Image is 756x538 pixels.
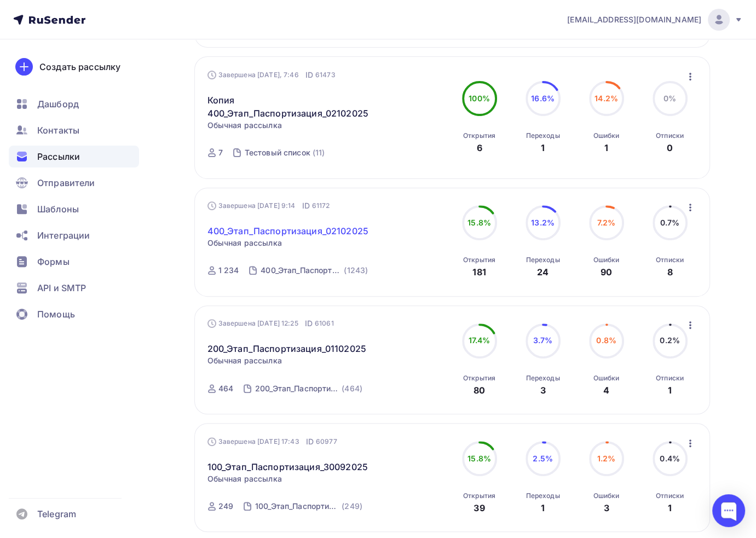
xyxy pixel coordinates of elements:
div: 200_Этап_Паспортизация_01102025 [255,383,339,394]
a: 400_Этап_Паспортизация_02102025 [207,224,368,238]
div: 400_Этап_Паспортизация_02102025 [261,265,342,276]
div: (1243) [344,265,368,276]
span: Обычная рассылка [207,355,282,366]
div: Завершена [DATE] 17:43 [207,436,337,447]
div: Переходы [526,256,559,264]
span: 2.5% [533,454,553,463]
div: (11) [313,147,325,158]
div: 1 [668,384,672,397]
span: 0.7% [660,218,680,227]
a: 400_Этап_Паспортизация_02102025 (1243) [259,262,369,279]
div: 1 [604,141,608,154]
a: 200_Этап_Паспортизация_01102025 (464) [254,380,363,397]
a: Формы [9,251,139,273]
div: 6 [476,141,482,154]
span: 7.2% [597,218,616,227]
a: [EMAIL_ADDRESS][DOMAIN_NAME] [567,9,743,31]
div: 1 [541,501,545,514]
span: Telegram [37,507,76,520]
span: 15.8% [468,454,491,463]
a: Шаблоны [9,198,139,220]
span: ID [305,70,313,80]
div: Открытия [463,256,495,264]
div: Открытия [463,131,495,140]
span: 61061 [315,318,334,329]
span: 0.2% [660,335,680,345]
div: Отписки [656,131,684,140]
span: 0.8% [596,335,616,345]
span: 15.8% [468,218,491,227]
div: Ошибки [593,374,620,383]
span: API и SMTP [37,281,86,294]
div: 8 [667,265,672,279]
span: 61473 [315,70,336,80]
span: 3.7% [533,335,553,345]
div: 1 [541,141,545,154]
div: 3 [540,384,545,397]
span: Рассылки [37,150,80,163]
span: 17.4% [469,335,490,345]
div: 181 [472,265,486,279]
a: Тестовый список (11) [244,144,326,161]
div: Отписки [656,374,684,383]
span: Обычная рассылка [207,238,282,248]
div: Тестовый список [245,147,310,158]
span: 16.6% [531,94,555,103]
div: Завершена [DATE] 9:14 [207,200,330,211]
span: Отправители [37,176,95,189]
div: Переходы [526,491,559,500]
span: 60977 [316,436,337,447]
div: Отписки [656,256,684,264]
span: 13.2% [531,218,555,227]
a: Рассылки [9,146,139,167]
div: Переходы [526,374,559,383]
span: ID [305,318,313,329]
span: Обычная рассылка [207,473,282,484]
span: 0% [663,94,676,103]
div: 24 [537,265,549,279]
div: 90 [601,265,612,279]
div: 100_Этап_Паспортизация_30092025 [255,501,339,512]
a: Отправители [9,172,139,194]
div: 4 [603,384,609,397]
span: Обычная рассылка [207,120,282,131]
a: 200_Этап_Паспортизация_01102025 [207,342,366,355]
span: Интеграции [37,229,90,242]
div: 0 [667,141,673,154]
div: 39 [474,501,484,514]
div: 249 [218,501,233,512]
a: 100_Этап_Паспортизация_30092025 [207,460,368,473]
span: Формы [37,255,70,268]
span: 100% [469,94,490,103]
div: Открытия [463,374,495,383]
div: Ошибки [593,256,620,264]
a: Дашборд [9,93,139,115]
span: Контакты [37,124,79,137]
div: Ошибки [593,131,620,140]
a: 100_Этап_Паспортизация_30092025 (249) [254,497,363,515]
div: Отписки [656,491,684,500]
div: Создать рассылку [39,60,120,73]
div: 7 [218,147,223,158]
div: Открытия [463,491,495,500]
div: 3 [603,501,609,514]
div: 464 [218,383,233,394]
div: 1 234 [218,265,239,276]
span: 61172 [312,200,330,211]
div: Завершена [DATE] 12:25 [207,318,334,329]
span: 1.2% [597,454,616,463]
div: Завершена [DATE], 7:46 [207,70,336,80]
span: 0.4% [660,454,680,463]
a: Копия 400_Этап_Паспортизация_02102025 [207,94,395,120]
span: Дашборд [37,97,79,111]
div: 1 [668,501,672,514]
span: Помощь [37,308,75,321]
div: Переходы [526,131,559,140]
span: Шаблоны [37,203,79,216]
div: Ошибки [593,491,620,500]
span: ID [306,436,314,447]
span: ID [302,200,309,211]
span: 14.2% [595,94,618,103]
span: [EMAIL_ADDRESS][DOMAIN_NAME] [567,14,701,25]
div: (249) [342,501,362,512]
